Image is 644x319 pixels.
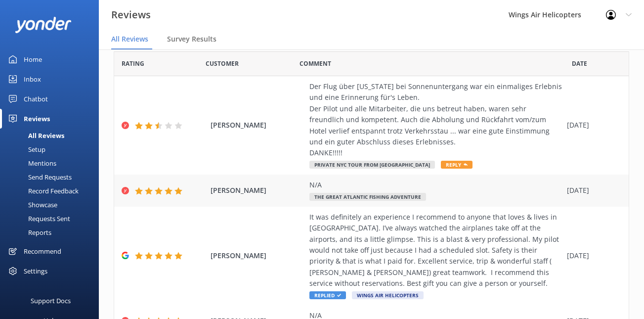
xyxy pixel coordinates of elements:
a: Mentions [6,156,99,170]
div: [DATE] [567,185,616,196]
div: It was definitely an experience I recommend to anyone that loves & lives in [GEOGRAPHIC_DATA]. I’... [309,212,562,289]
div: [DATE] [567,250,616,261]
div: Reports [6,226,51,239]
span: Wings Air Helicopters [352,291,424,299]
span: Private NYC Tour from [GEOGRAPHIC_DATA] [309,161,435,169]
div: All Reviews [6,129,64,142]
div: Home [24,49,42,69]
span: The Great Atlantic Fishing Adventure [309,193,426,201]
span: [PERSON_NAME] [211,185,304,196]
span: Replied [309,291,346,299]
span: [PERSON_NAME] [211,120,304,131]
span: All Reviews [111,34,148,44]
div: Send Requests [6,170,72,184]
div: Record Feedback [6,184,79,198]
div: Der Flug über [US_STATE] bei Sonnenuntergang war ein einmaliges Erlebnis und eine Erinnerung für'... [309,81,562,159]
h3: Reviews [111,7,151,23]
div: Inbox [24,69,41,89]
a: Showcase [6,198,99,212]
span: Question [300,59,331,68]
div: Setup [6,142,45,156]
a: Record Feedback [6,184,99,198]
span: Survey Results [167,34,216,44]
a: Requests Sent [6,212,99,226]
a: Send Requests [6,170,99,184]
span: Date [122,59,144,68]
span: Date [572,59,587,68]
img: yonder-white-logo.png [15,17,72,33]
div: Mentions [6,156,56,170]
div: Reviews [24,109,50,129]
div: [DATE] [567,120,616,131]
a: All Reviews [6,129,99,142]
div: Chatbot [24,89,48,109]
a: Setup [6,142,99,156]
span: Date [206,59,239,68]
div: Recommend [24,241,61,261]
a: Reports [6,226,99,239]
div: Settings [24,261,47,281]
span: [PERSON_NAME] [211,250,304,261]
div: Showcase [6,198,57,212]
div: Requests Sent [6,212,70,226]
span: Reply [441,161,472,169]
div: N/A [309,180,562,190]
div: Support Docs [31,291,71,311]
